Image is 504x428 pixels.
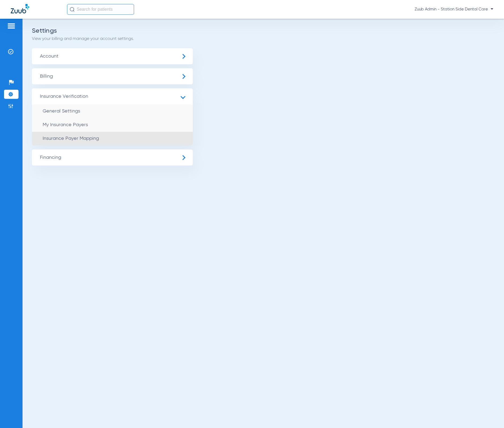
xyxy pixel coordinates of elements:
span: Billing [32,68,193,84]
input: Search for patients [67,4,134,15]
img: hamburger-icon [7,23,16,29]
span: Account [32,48,193,64]
span: Insurance Payer Mapping [43,136,99,141]
img: Zuub Logo [11,4,29,13]
span: Financing [32,149,193,166]
h2: Settings [32,28,495,33]
img: Search Icon [70,7,75,12]
p: View your billing and manage your account settings. [32,36,495,42]
span: My Insurance Payers [43,122,88,127]
span: Insurance Verification [32,88,193,104]
span: Zuub Admin - Station Side Dental Care [415,7,493,12]
span: General Settings [43,109,80,114]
